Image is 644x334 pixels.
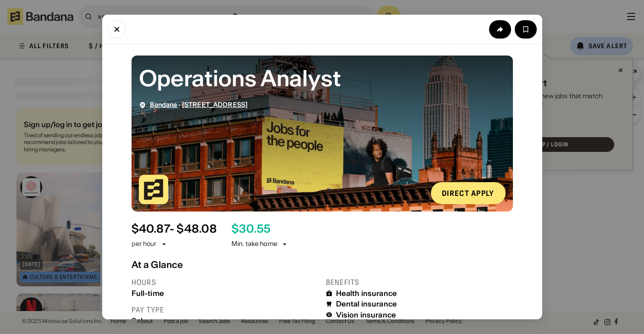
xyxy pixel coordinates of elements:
[150,101,248,109] div: ·
[442,189,494,197] div: Direct Apply
[336,311,396,319] div: Vision insurance
[326,278,513,287] div: Benefits
[231,239,288,249] div: Min. take home
[139,63,506,94] div: Operations Analyst
[132,305,319,315] div: Pay type
[139,175,168,204] img: Bandana logo
[108,20,126,39] button: Close
[336,300,397,308] div: Dental insurance
[132,317,319,325] div: Salary
[231,223,270,236] div: $ 30.55
[132,223,217,236] div: $ 40.87 - $48.08
[132,239,157,249] div: per hour
[132,278,319,287] div: Hours
[336,289,397,298] div: Health insurance
[150,100,177,109] a: Bandana
[182,100,248,109] a: [STREET_ADDRESS]
[132,259,513,270] div: At a Glance
[132,289,319,298] div: Full-time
